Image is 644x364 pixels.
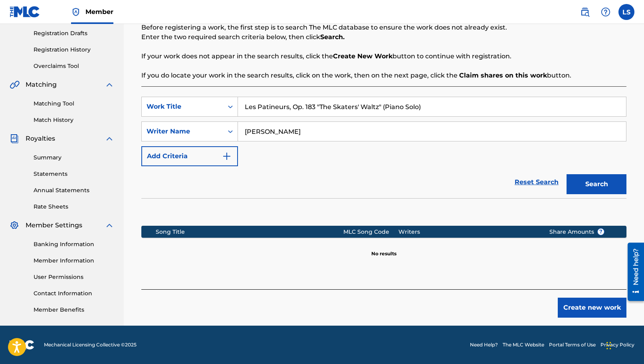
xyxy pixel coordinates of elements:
a: Privacy Policy [600,341,634,348]
div: Writers [398,228,537,236]
img: MLC Logo [10,6,40,18]
a: Banking Information [34,240,114,249]
p: No results [371,241,396,257]
img: expand [105,80,114,90]
button: Add Criteria [141,146,238,166]
a: Member Benefits [34,306,114,314]
img: logo [10,340,34,350]
img: 9d2ae6d4665cec9f34b9.svg [222,151,232,161]
p: If you do locate your work in the search results, click on the work, then on the next page, click... [141,71,626,80]
div: Help [598,4,614,20]
a: Need Help? [470,341,498,348]
a: Portal Terms of Use [549,341,596,348]
span: Share Amounts [549,228,604,236]
strong: Create New Work [333,52,392,60]
span: Royalties [26,134,55,143]
strong: Claim shares on this work [459,72,547,79]
form: Search Form [141,97,626,198]
span: Member [85,7,113,16]
div: Writer Name [147,127,218,136]
span: Member Settings [26,221,82,230]
iframe: Resource Center [622,239,644,304]
span: ? [598,229,604,235]
a: Match History [34,116,114,124]
a: User Permissions [34,273,114,281]
a: Annual Statements [34,186,114,195]
strong: Search. [320,33,345,41]
span: Mechanical Licensing Collective © 2025 [44,341,137,348]
p: Before registering a work, the first step is to search The MLC database to ensure the work does n... [141,23,626,32]
p: Enter the two required search criteria below, then click [141,32,626,42]
iframe: Chat Widget [604,326,644,364]
a: Reset Search [511,173,563,191]
div: Drag [606,334,611,358]
img: search [580,7,590,17]
a: Member Information [34,257,114,265]
img: help [601,7,610,17]
a: Statements [34,170,114,178]
button: Create new work [558,298,626,318]
div: User Menu [618,4,634,20]
img: Member Settings [10,221,19,230]
div: MLC Song Code [343,228,399,236]
a: Matching Tool [34,99,114,108]
a: Rate Sheets [34,203,114,211]
img: expand [105,221,114,230]
div: Song Title [156,228,343,236]
p: If your work does not appear in the search results, click the button to continue with registration. [141,52,626,61]
a: Registration Drafts [34,29,114,38]
a: The MLC Website [503,341,544,348]
a: Registration History [34,46,114,54]
a: Public Search [577,4,593,20]
img: Royalties [10,134,19,143]
a: Summary [34,153,114,162]
img: Matching [10,80,20,90]
button: Search [567,174,626,194]
span: Matching [26,80,57,90]
img: expand [105,134,114,143]
a: Contact Information [34,289,114,298]
img: Top Rightsholder [71,7,81,17]
div: Work Title [147,102,218,111]
a: Overclaims Tool [34,62,114,70]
